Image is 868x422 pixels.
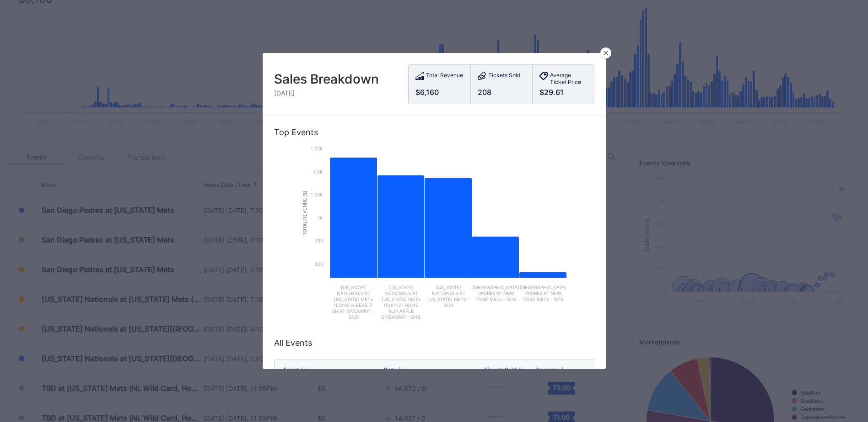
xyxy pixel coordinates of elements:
[274,338,594,348] div: All Events
[539,88,587,97] div: $29.61
[311,192,323,197] text: 1.25k
[274,71,379,87] div: Sales Breakdown
[313,169,323,174] text: 1.5k
[415,88,464,97] div: $6,160
[311,146,323,151] text: 1.75k
[315,261,323,267] text: 500
[550,72,587,85] div: Average Ticket Price
[318,215,323,221] text: 1k
[274,127,594,137] div: Top Events
[274,89,379,97] div: [DATE]
[472,285,519,302] text: [GEOGRAPHIC_DATA] Padres at New York Mets - 9/16
[332,285,375,320] text: [US_STATE] Nationals at [US_STATE] Mets (Long Sleeve T- Shirt Giveaway) - 9/20
[384,366,396,373] div: Date
[426,72,463,81] div: Total Revenue
[315,238,323,243] text: 750
[520,285,566,302] text: [GEOGRAPHIC_DATA] Padres at New York Mets - 9/18
[297,144,571,327] svg: Chart title
[488,72,520,81] div: Tickets Sold
[478,88,525,97] div: 208
[381,285,421,320] text: [US_STATE] Nationals at [US_STATE] Mets (Pop-Up Home Run Apple Giveaway) - 9/19
[535,366,558,373] div: Revenue
[427,285,469,308] text: [US_STATE] Nationals at [US_STATE] Mets - 9/21
[302,191,307,235] text: Total Revenue ($)
[484,366,516,373] div: Tickets Sold
[284,366,298,373] div: Event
